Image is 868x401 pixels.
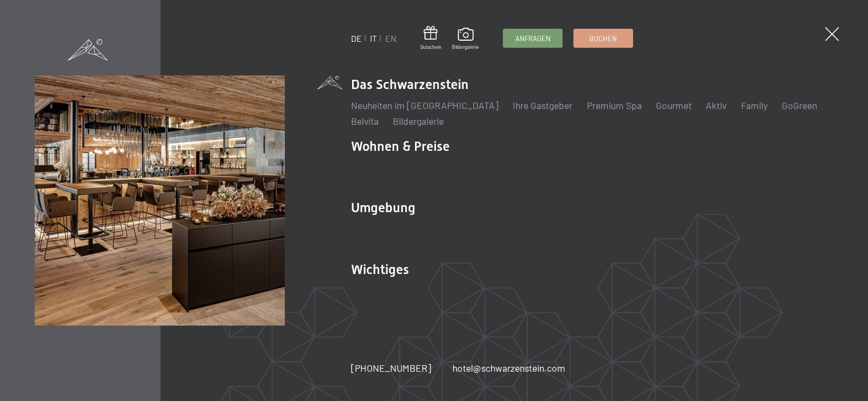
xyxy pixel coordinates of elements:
[656,99,692,111] a: Gourmet
[574,29,633,47] a: Buchen
[706,99,726,111] a: Aktiv
[782,99,817,111] a: GoGreen
[420,44,442,50] span: Gutschein
[452,28,479,50] a: Bildergalerie
[370,33,377,43] a: IT
[420,26,442,50] a: Gutschein
[385,33,397,43] a: EN
[351,362,431,374] span: [PHONE_NUMBER]
[351,115,379,127] a: Belvita
[351,361,431,375] a: [PHONE_NUMBER]
[741,99,768,111] a: Family
[589,34,617,43] span: Buchen
[503,29,562,47] a: Anfragen
[452,44,479,50] span: Bildergalerie
[393,115,444,127] a: Bildergalerie
[351,33,362,43] a: DE
[587,99,642,111] a: Premium Spa
[351,99,499,111] a: Neuheiten im [GEOGRAPHIC_DATA]
[513,99,572,111] a: Ihre Gastgeber
[452,361,565,375] a: hotel@schwarzenstein.com
[515,34,551,43] span: Anfragen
